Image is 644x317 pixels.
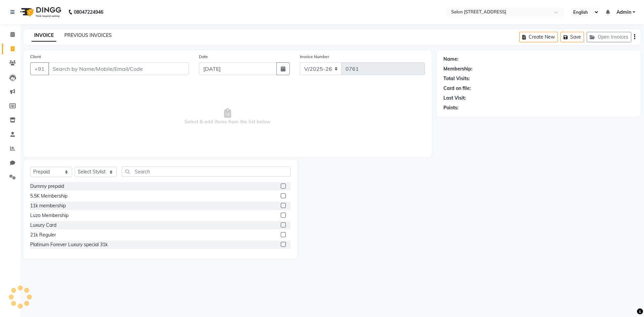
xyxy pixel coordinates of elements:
[560,32,584,42] button: Save
[30,183,64,190] div: Dummy prepaid
[30,231,56,239] div: 21k Reguler
[64,32,112,38] a: PREVIOUS INVOICES
[616,9,631,16] span: Admin
[30,212,68,219] div: Luzo Membership
[17,3,63,21] img: logo
[443,56,459,63] div: Name:
[300,54,329,60] label: Invoice Number
[443,75,470,82] div: Total Visits:
[30,83,425,150] span: Select & add items from the list below
[443,104,459,111] div: Points:
[30,62,49,75] button: +91
[30,202,66,209] div: 11k membership
[30,241,108,248] div: Platinum Forever Luxury special 31k
[74,3,103,21] b: 08047224946
[122,166,290,177] input: Search
[30,54,41,60] label: Client
[443,95,466,102] div: Last Visit:
[30,222,56,229] div: Luxury Card
[587,32,631,42] button: Open Invoices
[519,32,558,42] button: Create New
[443,85,471,92] div: Card on file:
[48,62,189,75] input: Search by Name/Mobile/Email/Code
[199,54,208,60] label: Date
[30,193,67,200] div: 5.5K Membership
[32,30,56,42] a: INVOICE
[443,65,473,72] div: Membership:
